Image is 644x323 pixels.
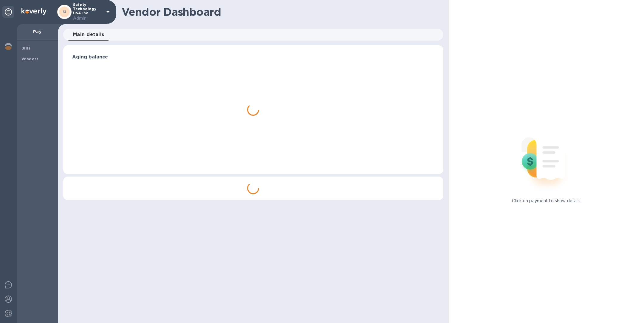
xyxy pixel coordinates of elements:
h1: Vendor Dashboard [122,6,439,18]
p: Safety Technology USA Inc [73,3,103,21]
p: Click on payment to show details [512,198,580,204]
h3: Aging balance [72,54,434,60]
p: Pay [21,29,53,35]
div: Unpin categories [2,6,14,18]
span: Main details [73,30,104,39]
b: Vendors [21,57,39,61]
b: SI [63,10,66,14]
img: Logo [21,8,47,15]
b: Bills [21,46,30,50]
p: Admin [73,15,103,21]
